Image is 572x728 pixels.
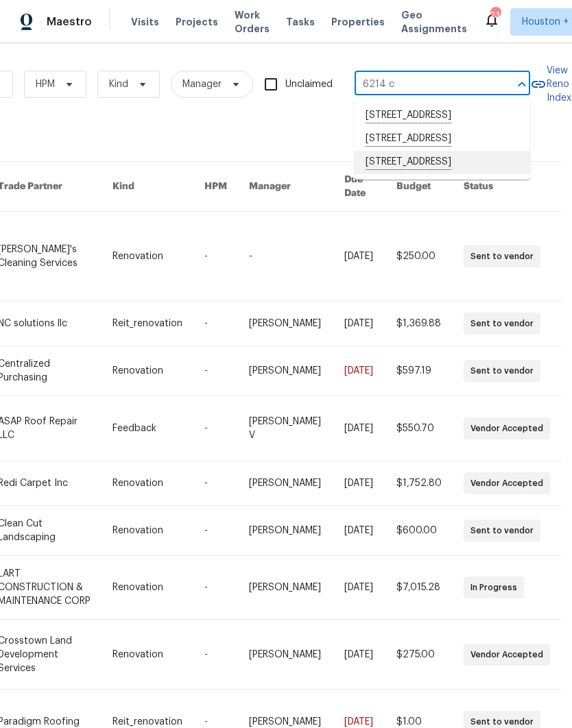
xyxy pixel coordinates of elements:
td: - [193,346,238,396]
td: [PERSON_NAME] [238,302,333,346]
th: Manager [238,162,333,212]
td: - [193,556,238,620]
span: Kind [109,77,128,91]
th: Kind [102,162,193,212]
td: Renovation [102,506,193,556]
td: Renovation [102,620,193,690]
td: [PERSON_NAME] [238,556,333,620]
input: Enter in an address [355,74,492,95]
td: Renovation [102,461,193,506]
td: - [193,302,238,346]
span: Visits [131,15,159,29]
td: Reit_renovation [102,302,193,346]
th: Due Date [333,162,385,212]
td: [PERSON_NAME] [238,461,333,506]
span: Properties [331,15,385,29]
td: [PERSON_NAME] [238,620,333,690]
td: - [193,620,238,690]
span: Maestro [47,15,92,29]
div: 23 [490,8,500,22]
td: [PERSON_NAME] [238,346,333,396]
th: Budget [385,162,453,212]
td: [PERSON_NAME] V [238,396,333,461]
td: - [193,396,238,461]
button: Close [512,75,532,94]
td: Feedback [102,396,193,461]
a: View Reno Index [530,64,571,105]
td: - [193,212,238,302]
span: HPM [36,77,55,91]
th: Status [453,162,561,212]
span: Geo Assignments [401,8,467,36]
th: HPM [193,162,238,212]
span: Work Orders [235,8,270,36]
td: - [238,212,333,302]
td: - [193,506,238,556]
span: Projects [176,15,218,29]
span: Unclaimed [285,77,333,92]
td: Renovation [102,346,193,396]
span: Manager [182,77,222,91]
td: [PERSON_NAME] [238,506,333,556]
td: Renovation [102,556,193,620]
td: - [193,461,238,506]
span: Tasks [286,17,315,27]
td: Renovation [102,212,193,302]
